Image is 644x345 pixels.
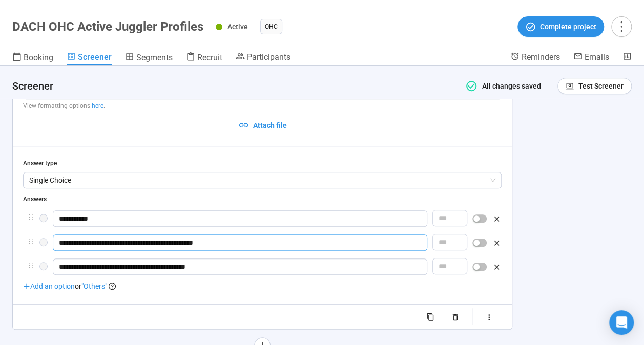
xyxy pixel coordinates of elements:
p: View formatting options . [23,101,502,111]
div: Answer type [23,159,502,168]
span: Test Screener [578,80,624,92]
span: Segments [136,53,173,62]
a: Segments [125,52,173,65]
h4: Screener [12,79,451,93]
a: Participants [236,52,290,64]
button: Test Screener [557,78,632,94]
a: Recruit [186,52,222,65]
span: Screener [78,52,112,62]
div: holder [23,234,502,252]
a: here [92,102,103,110]
h1: DACH OHC Active Juggler Profiles [12,19,203,34]
span: OHC [265,21,278,32]
a: Screener [67,52,112,65]
button: Attach file [23,117,502,134]
span: Recruit [197,53,222,62]
span: Emails [585,52,609,62]
div: holder [23,210,502,228]
div: Open Intercom Messenger [609,310,634,335]
span: question-circle [109,283,116,290]
span: plus [23,283,30,290]
button: Complete project [517,16,604,37]
span: Active [227,23,248,31]
a: Booking [12,52,53,65]
a: Emails [573,52,609,64]
span: or [75,282,81,290]
span: All changes saved [477,82,542,90]
div: holder [23,258,502,276]
span: Booking [24,53,53,62]
span: Single Choice [29,172,495,188]
span: more [614,19,628,33]
div: holderQuestion**** **** **** **** *View formatting options here.Attach fileAnswer typeSingle Choi... [12,16,512,330]
span: Reminders [522,52,560,62]
span: Add an option [23,282,75,290]
span: holder [27,238,34,245]
span: Complete project [540,21,596,32]
div: Answers [23,195,502,204]
span: Participants [247,52,290,62]
span: Attach file [253,120,287,131]
span: "Others" [81,282,107,290]
button: more [611,16,632,37]
a: Reminders [510,52,560,64]
span: holder [27,213,34,221]
span: holder [27,262,34,269]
